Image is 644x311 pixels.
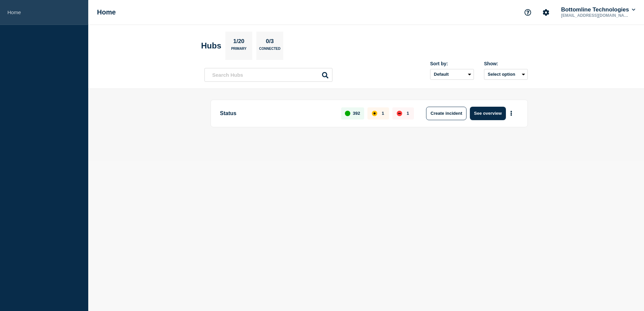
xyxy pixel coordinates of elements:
div: Sort by: [430,61,474,66]
button: Select option [484,69,528,80]
p: 0/3 [263,38,277,47]
button: Account settings [539,5,553,20]
div: down [397,111,402,116]
button: Support [521,5,535,20]
div: up [345,111,350,116]
p: 392 [353,111,360,116]
div: affected [372,111,377,116]
input: Search Hubs [204,68,332,82]
div: Show: [484,61,528,66]
button: See overview [470,107,506,120]
p: Primary [231,47,247,54]
p: 1/20 [231,38,247,47]
h2: Hubs [201,41,221,50]
button: Bottomline Technologies [560,6,637,13]
h1: Home [97,8,116,16]
p: Connected [259,47,280,54]
p: Status [220,107,333,120]
p: [EMAIL_ADDRESS][DOMAIN_NAME] [560,13,630,18]
button: Create incident [426,107,466,120]
p: 1 [407,111,409,116]
button: More actions [507,107,516,119]
select: Sort by [430,69,474,80]
p: 1 [382,111,384,116]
